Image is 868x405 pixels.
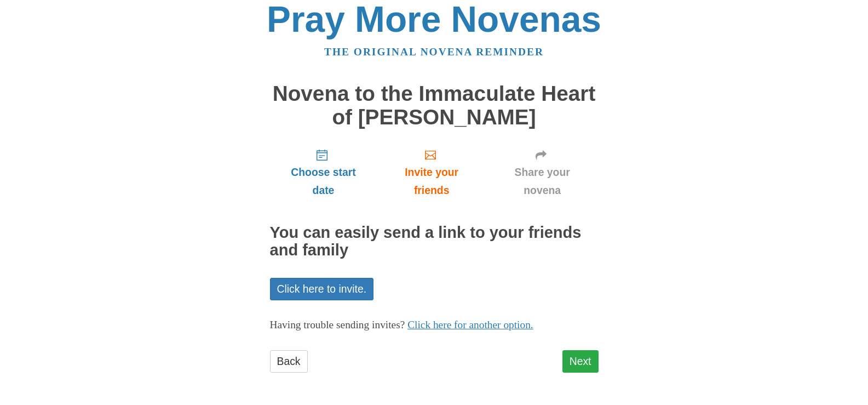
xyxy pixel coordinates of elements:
span: Share your novena [497,163,588,199]
a: Invite your friends [377,140,486,205]
h2: You can easily send a link to your friends and family [270,224,599,259]
span: Having trouble sending invites? [270,319,405,330]
span: Choose start date [281,163,366,199]
span: Invite your friends [388,163,475,199]
a: Back [270,350,308,373]
a: Click here to invite. [270,278,374,300]
h1: Novena to the Immaculate Heart of [PERSON_NAME] [270,82,599,129]
a: Next [562,350,599,373]
a: Share your novena [486,140,599,205]
a: Click here for another option. [407,319,533,330]
a: Choose start date [270,140,377,205]
a: The original novena reminder [324,46,544,58]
